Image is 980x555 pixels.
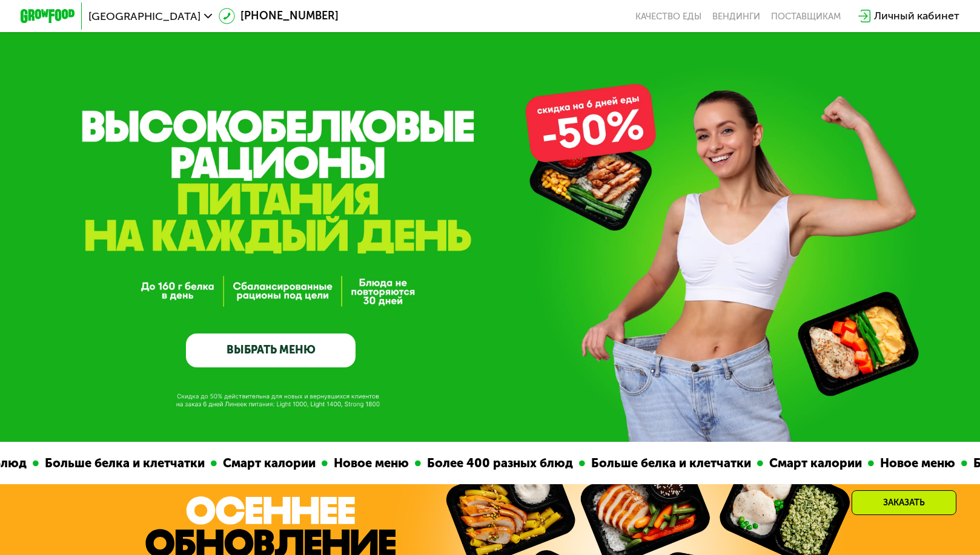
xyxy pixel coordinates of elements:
a: [PHONE_NUMBER] [219,8,339,24]
a: Качество еды [635,11,701,22]
div: Смарт калории [216,454,321,473]
a: ВЫБРАТЬ МЕНЮ [186,333,356,367]
div: Личный кабинет [874,8,959,24]
div: Смарт калории [763,454,867,473]
div: Заказать [852,490,956,515]
div: Более 400 разных блюд [420,454,578,473]
div: поставщикам [771,11,841,22]
div: Новое меню [873,454,961,473]
div: Новое меню [327,454,414,473]
span: [GEOGRAPHIC_DATA] [88,11,200,22]
div: Больше белка и клетчатки [38,454,210,473]
a: Вендинги [712,11,760,22]
div: Больше белка и клетчатки [584,454,757,473]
